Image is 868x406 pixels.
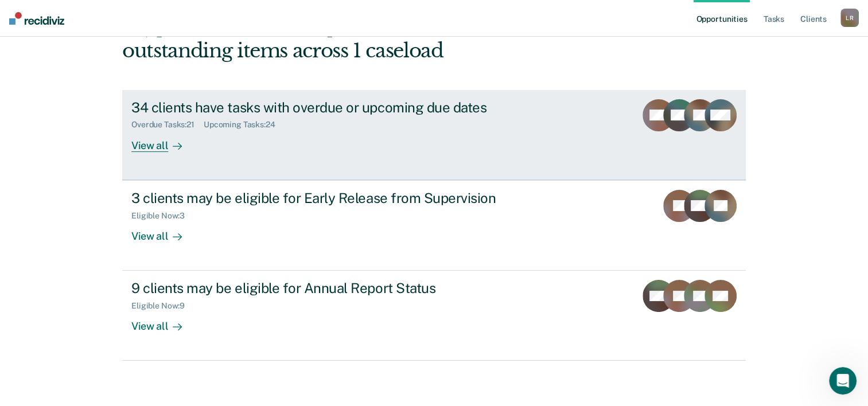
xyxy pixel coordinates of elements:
a: 3 clients may be eligible for Early Release from SupervisionEligible Now:3View all [122,180,746,271]
div: View all [131,130,196,152]
div: L R [840,9,859,27]
div: 34 clients have tasks with overdue or upcoming due dates [131,99,534,116]
div: View all [131,220,196,243]
a: 9 clients may be eligible for Annual Report StatusEligible Now:9View all [122,271,746,361]
div: Eligible Now : 3 [131,211,194,221]
div: 9 clients may be eligible for Annual Report Status [131,280,534,296]
div: Hi, [PERSON_NAME]. We’ve found some outstanding items across 1 caseload [122,15,621,63]
div: View all [131,311,196,333]
button: LR [840,9,859,27]
div: Upcoming Tasks : 24 [204,120,285,130]
div: Eligible Now : 9 [131,301,194,311]
iframe: Intercom live chat [829,367,857,395]
div: 3 clients may be eligible for Early Release from Supervision [131,190,534,206]
img: Recidiviz [9,12,64,25]
a: 34 clients have tasks with overdue or upcoming due datesOverdue Tasks:21Upcoming Tasks:24View all [122,90,746,180]
div: Overdue Tasks : 21 [131,120,204,130]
